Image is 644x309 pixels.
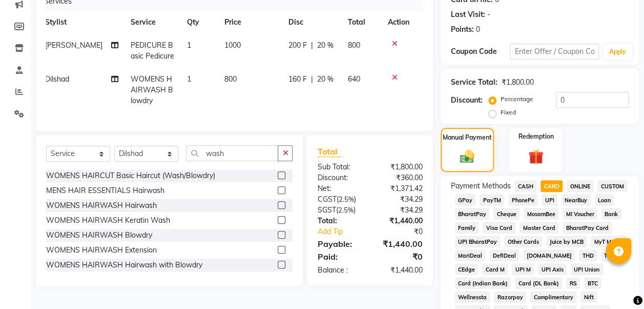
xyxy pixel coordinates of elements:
span: Visa Card [483,222,515,234]
span: GPay [455,194,476,206]
div: Discount: [451,95,483,106]
span: CUSTOM [597,180,627,192]
span: Loan [595,194,614,206]
div: ₹1,800.00 [370,162,430,172]
span: 1 [187,41,191,50]
span: Bank [601,208,621,220]
span: MI Voucher [563,208,597,220]
div: ₹1,440.00 [370,265,430,276]
span: PayTM [480,194,504,206]
span: Card M [482,263,508,275]
div: MENS HAIR ESSENTIALS Hairwash [46,185,164,196]
span: Card (DL Bank) [515,277,562,289]
span: [PERSON_NAME] [45,41,102,50]
span: SGST [317,205,336,215]
div: Balance : [309,265,370,276]
span: Wellnessta [455,291,490,303]
label: Percentage [501,94,533,104]
span: WOMENS HAIRWASH Blowdry [131,74,173,105]
div: WOMENS HAIRWASH Blowdry [46,230,152,241]
div: Paid: [309,250,370,263]
span: UPI M [512,263,534,275]
span: BharatPay [455,208,490,220]
div: Sub Total: [309,162,370,172]
span: Other Cards [504,236,542,247]
span: Juice by MCB [546,236,587,247]
input: Enter Offer / Coupon Code [510,44,599,60]
span: ONLINE [567,180,593,192]
span: 20 % [317,74,334,85]
span: CASH [515,180,537,192]
span: NearBuy [562,194,591,206]
span: 1 [187,74,191,84]
div: ₹34.29 [370,194,430,205]
div: ₹0 [380,226,430,237]
span: 2.5% [338,195,354,203]
div: ₹0 [370,250,430,263]
span: UPI BharatPay [455,236,501,247]
div: ( ) [309,194,370,205]
span: Family [455,222,479,234]
div: ₹1,440.00 [370,238,430,250]
div: ₹34.29 [370,205,430,216]
label: Fixed [501,108,516,117]
span: MyT Money [591,236,627,247]
div: Service Total: [451,77,497,88]
span: BTC [584,277,601,289]
th: Qty [181,11,218,34]
label: Redemption [518,132,554,141]
div: ₹360.00 [370,172,430,183]
span: Nift [580,291,597,303]
th: Total [342,11,382,34]
div: Total: [309,216,370,226]
div: WOMENS HAIRCUT Basic Haircut (Wash/Blowdry) [46,170,215,181]
div: Coupon Code [451,46,510,57]
th: Service [124,11,181,34]
span: Razorpay [494,291,526,303]
span: | [311,74,313,85]
div: WOMENS HAIRWASH Hairwash with Blowdry [46,260,202,271]
div: WOMENS HAIRWASH Hairwash [46,200,157,211]
div: Last Visit: [451,9,485,20]
label: Manual Payment [443,133,492,142]
span: Total [317,146,341,157]
span: 160 F [288,74,307,85]
span: CARD [541,180,563,192]
span: CEdge [455,263,479,275]
th: Action [382,11,416,34]
div: Payable: [309,238,370,250]
span: Payment Methods [451,181,511,191]
div: Points: [451,24,474,35]
div: Discount: [309,172,370,183]
span: 640 [348,74,360,84]
span: MariDeal [455,249,486,261]
span: TCL [601,249,617,261]
span: Dilshad [45,74,69,84]
th: Price [218,11,282,34]
span: Card (Indian Bank) [455,277,511,289]
div: WOMENS HAIRWASH Keratin Wash [46,215,170,226]
span: UPI Union [571,263,603,275]
span: 200 F [288,40,307,51]
span: THD [579,249,597,261]
span: 2.5% [338,206,353,214]
span: | [311,40,313,51]
span: 1000 [224,41,240,50]
span: UPI [542,194,557,206]
div: WOMENS HAIRWASH Extension [46,245,157,256]
div: ( ) [309,205,370,216]
span: DefiDeal [489,249,519,261]
th: Stylist [39,11,124,34]
div: Net: [309,183,370,194]
span: Complimentary [530,291,576,303]
div: ₹1,440.00 [370,216,430,226]
span: 20 % [317,40,334,51]
img: _gift.svg [524,147,548,166]
a: Add Tip [309,226,380,237]
span: [DOMAIN_NAME] [523,249,575,261]
span: UPI Axis [538,263,567,275]
img: _cash.svg [455,148,479,165]
span: PhonePe [508,194,537,206]
div: - [487,9,490,20]
div: 0 [476,24,480,35]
